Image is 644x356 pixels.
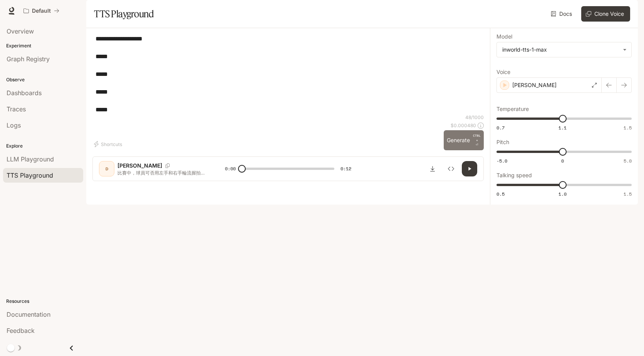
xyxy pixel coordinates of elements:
[496,173,532,178] p: Talking speed
[496,124,505,131] span: 0.7
[117,170,206,176] p: 比賽中，球員可否用左手和右手輪流握拍擊球？ 1. 不可以 2. 可以 3. 只能在換邊休息時換手
[502,46,619,54] div: inworld-tts-1-max
[443,161,459,176] button: Inspect
[225,165,236,173] span: 0:00
[496,34,512,39] p: Model
[425,161,440,176] button: Download audio
[496,69,510,75] p: Voice
[624,158,632,164] span: 5.0
[549,6,575,22] a: Docs
[581,6,630,22] button: Clone Voice
[512,81,557,89] p: [PERSON_NAME]
[32,8,51,14] p: Default
[473,133,481,143] p: CTRL +
[496,139,509,145] p: Pitch
[496,158,507,164] span: -5.0
[92,138,125,150] button: Shortcuts
[444,130,484,150] button: GenerateCTRL +⏎
[496,106,529,112] p: Temperature
[624,124,632,131] span: 1.5
[20,3,63,18] button: All workspaces
[561,158,564,164] span: 0
[497,42,631,57] div: inworld-tts-1-max
[558,191,567,197] span: 1.0
[496,191,505,197] span: 0.5
[94,6,154,22] h1: TTS Playground
[473,133,481,147] p: ⏎
[101,163,113,175] div: D
[624,191,632,197] span: 1.5
[117,162,162,170] p: [PERSON_NAME]
[162,163,173,168] button: Copy Voice ID
[558,124,567,131] span: 1.1
[340,165,351,173] span: 0:12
